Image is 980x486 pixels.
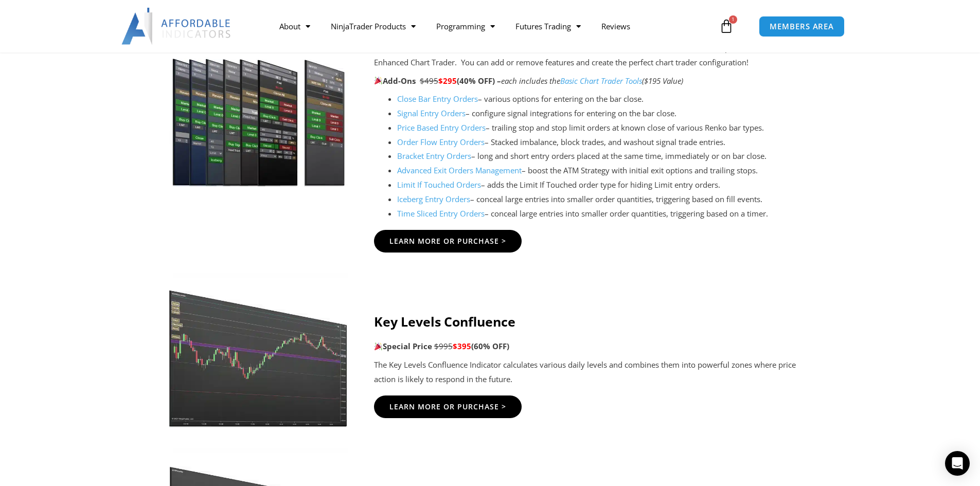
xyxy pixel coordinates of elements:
b: (60% OFF) [471,341,509,351]
a: Bracket Entry Orders [397,151,471,161]
a: NinjaTrader Products [320,14,426,38]
a: Time Sliced Entry Orders [397,208,485,219]
a: Iceberg Entry Orders [397,194,470,204]
a: Basic Chart Trader Tools [560,76,642,86]
img: 🎉 [375,343,382,350]
a: Learn More Or Purchase > [374,230,522,253]
span: Learn More Or Purchase > [389,238,506,245]
a: Price Based Entry Orders [397,122,486,133]
p: The Key Levels Confluence Indicator calculates various daily levels and combines them into powerf... [374,358,812,387]
strong: Special Price [374,341,432,351]
span: $395 [453,341,471,351]
span: MEMBERS AREA [770,23,834,30]
strong: Add-Ons [374,76,416,86]
a: Order Flow Entry Orders [397,137,485,147]
span: 1 [729,15,737,24]
a: About [269,14,320,38]
li: – Stacked imbalance, block trades, and washout signal trade entries. [397,135,812,150]
img: ProfessionalToolsBundlePagejpg | Affordable Indicators – NinjaTrader [169,32,348,187]
li: – conceal large entries into smaller order quantities, triggering based on a timer. [397,207,812,221]
a: 1 [704,11,749,41]
li: – conceal large entries into smaller order quantities, triggering based on fill events. [397,192,812,207]
a: Limit If Touched Orders [397,179,481,190]
a: Learn More Or Purchase > [374,395,522,418]
span: $495 [420,76,438,86]
strong: Key Levels Confluence [374,313,515,330]
a: Signal Entry Orders [397,108,466,118]
li: – various options for entering on the bar close. [397,92,812,106]
a: MEMBERS AREA [759,16,845,37]
span: $295 [438,76,457,86]
a: Close Bar Entry Orders [397,94,478,104]
li: – configure signal integrations for entering on the bar close. [397,106,812,121]
b: (40% OFF) – [457,76,501,86]
a: Programming [426,14,505,38]
li: – boost the ATM Strategy with initial exit options and trailing stops. [397,164,812,178]
img: 🎉 [375,77,382,84]
img: Key-Levels-1jpg | Affordable Indicators – NinjaTrader [169,273,348,427]
i: each includes the ($195 Value) [501,76,683,86]
a: Reviews [591,14,640,38]
img: LogoAI | Affordable Indicators – NinjaTrader [121,8,232,45]
div: Open Intercom Messenger [945,451,970,476]
nav: Menu [269,14,717,38]
span: $995 [434,341,453,351]
a: Advanced Exit Orders Management [397,165,522,175]
li: – long and short entry orders placed at the same time, immediately or on bar close. [397,149,812,164]
a: Futures Trading [505,14,591,38]
li: – trailing stop and stop limit orders at known close of various Renko bar types. [397,121,812,135]
span: Learn More Or Purchase > [389,403,506,410]
p: The Professional Chart Trader Tools includes the Essential Chart Trader Tools and over 10 softwar... [374,41,812,70]
li: – adds the Limit If Touched order type for hiding Limit entry orders. [397,178,812,192]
